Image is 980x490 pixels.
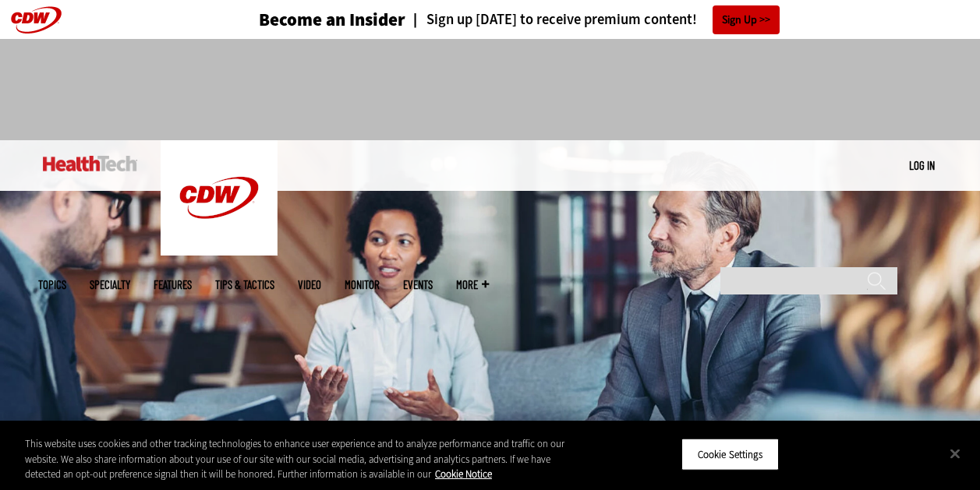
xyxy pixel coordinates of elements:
img: Home [43,156,137,171]
a: Sign Up [713,5,780,34]
h3: Become an Insider [259,11,405,29]
a: Video [298,279,321,291]
span: Topics [38,279,66,291]
a: CDW [161,243,278,259]
div: This website uses cookies and other tracking technologies to enhance user experience and to analy... [25,436,588,482]
button: Cookie Settings [681,438,779,471]
button: Close [938,436,972,471]
span: Specialty [90,279,130,291]
a: More information about your privacy [435,467,492,481]
a: Sign up [DATE] to receive premium content! [405,12,697,27]
a: Log in [909,158,935,172]
iframe: advertisement [207,55,774,125]
a: Events [403,279,433,291]
a: MonITor [345,279,380,291]
a: Become an Insider [200,11,405,29]
img: Home [161,140,278,256]
div: User menu [909,157,935,174]
span: More [456,279,489,291]
a: Features [154,279,192,291]
a: Tips & Tactics [215,279,274,291]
